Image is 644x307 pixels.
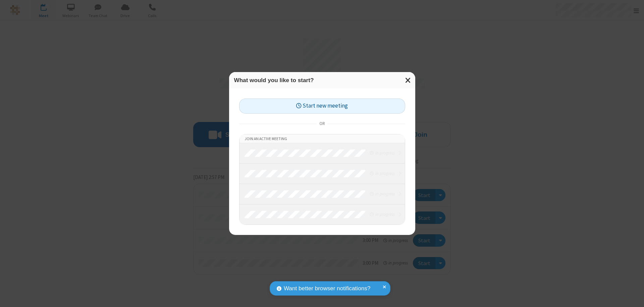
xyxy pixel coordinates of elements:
[370,211,394,218] em: in progress
[370,150,394,156] em: in progress
[234,77,410,83] h3: What would you like to start?
[284,284,370,293] span: Want better browser notifications?
[317,119,327,128] span: or
[239,134,405,143] li: Join an active meeting
[370,170,394,177] em: in progress
[370,191,394,197] em: in progress
[401,72,415,88] button: Close modal
[239,99,405,114] button: Start new meeting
